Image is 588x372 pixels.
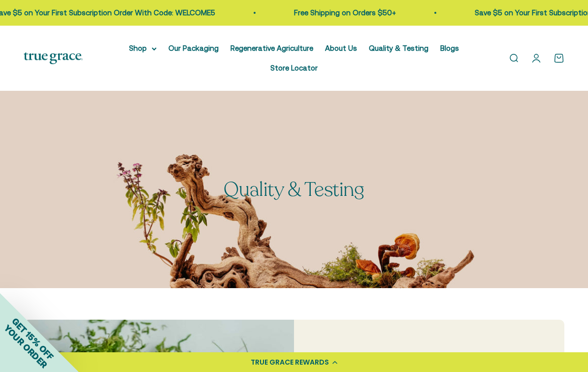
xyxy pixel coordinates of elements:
a: Regenerative Agriculture [230,44,313,52]
split-lines: Quality & Testing [224,176,364,203]
span: GET 15% OFF [10,316,56,362]
a: Free Shipping on Orders $50+ [281,8,383,17]
a: Quality & Testing [369,44,428,52]
div: TRUE GRACE REWARDS [251,357,329,368]
a: About Us [325,44,357,52]
span: YOUR ORDER [2,323,49,370]
a: Blogs [440,44,459,52]
a: Store Locator [270,64,318,72]
a: Our Packaging [168,44,219,52]
summary: Shop [129,42,157,54]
